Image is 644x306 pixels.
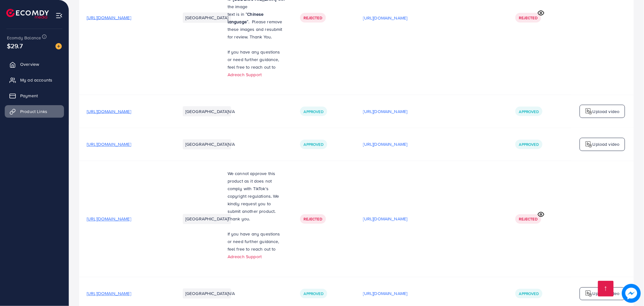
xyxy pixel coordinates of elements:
span: Rejected [304,15,322,20]
li: [GEOGRAPHIC_DATA] [183,139,231,150]
strong: Chinese language [228,11,264,25]
span: Product Links [20,108,47,115]
span: Approved [304,291,323,297]
span: [URL][DOMAIN_NAME] [87,141,131,148]
span: text is in “ [228,11,247,17]
p: [URL][DOMAIN_NAME] [363,290,408,297]
span: [URL][DOMAIN_NAME] [87,14,131,21]
li: [GEOGRAPHIC_DATA] [183,289,231,299]
img: logo [585,290,593,297]
span: Rejected [519,217,537,222]
span: ”. Please remove these images and resubmit for review. Thank You. [228,19,282,40]
a: Adreach Support [228,71,262,78]
p: Upload video [593,290,620,297]
span: N/A [228,141,235,148]
img: image [55,43,62,49]
span: N/A [228,291,235,297]
span: Payment [20,93,38,99]
a: My ad accounts [5,74,64,86]
img: image [622,284,641,303]
img: logo [585,108,593,115]
a: Product Links [5,105,64,118]
li: [GEOGRAPHIC_DATA] [183,214,231,224]
span: N/A [228,108,235,115]
span: [URL][DOMAIN_NAME] [87,108,131,115]
span: If you have any questions or need further guidance, feel free to reach out to [228,49,280,70]
span: [URL][DOMAIN_NAME] [87,291,131,297]
span: Rejected [304,217,322,222]
span: If you have any questions or need further guidance, feel free to reach out to [228,231,280,252]
span: Approved [519,291,539,297]
p: Upload video [593,108,620,115]
img: logo [585,141,593,148]
span: Approved [304,142,323,147]
p: [URL][DOMAIN_NAME] [363,215,408,223]
p: [URL][DOMAIN_NAME] [363,14,408,22]
li: [GEOGRAPHIC_DATA] [183,13,231,23]
span: We cannot approve this product as it does not comply with TikTok's copyright regulations. We kind... [228,171,279,222]
p: [URL][DOMAIN_NAME] [363,108,408,115]
a: Overview [5,58,64,71]
span: Approved [304,109,323,114]
span: Approved [519,109,539,114]
li: [GEOGRAPHIC_DATA] [183,106,231,116]
span: $29.7 [7,41,23,50]
a: Payment [5,89,64,102]
img: logo [6,9,49,19]
span: Ecomdy Balance [7,35,41,41]
a: Adreach Support [228,254,262,260]
p: [URL][DOMAIN_NAME] [363,141,408,148]
span: My ad accounts [20,77,52,83]
img: menu [55,12,63,19]
span: Approved [519,142,539,147]
p: Upload video [593,141,620,148]
span: Rejected [519,15,537,20]
span: [URL][DOMAIN_NAME] [87,216,131,222]
span: Overview [20,61,39,67]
